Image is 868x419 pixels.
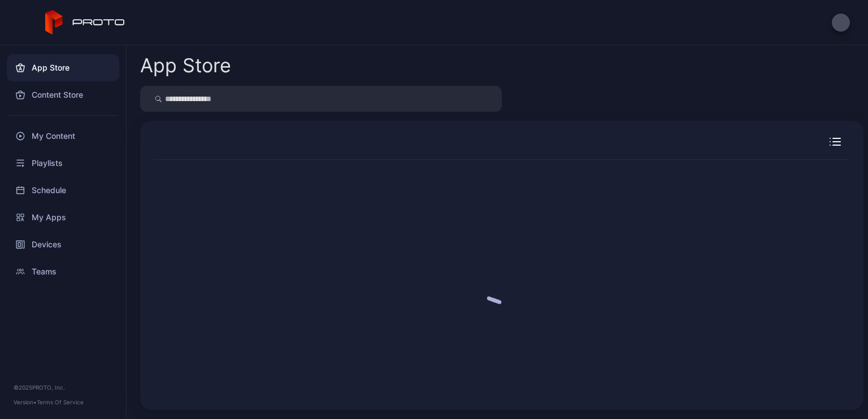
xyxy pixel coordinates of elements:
[7,150,119,177] a: Playlists
[7,123,119,150] a: My Content
[7,258,119,285] a: Teams
[37,399,84,405] a: Terms Of Service
[140,56,231,75] div: App Store
[7,81,119,108] a: Content Store
[7,204,119,231] a: My Apps
[7,177,119,204] a: Schedule
[7,231,119,258] a: Devices
[14,399,37,405] span: Version •
[14,383,112,392] div: © 2025 PROTO, Inc.
[7,54,119,81] a: App Store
